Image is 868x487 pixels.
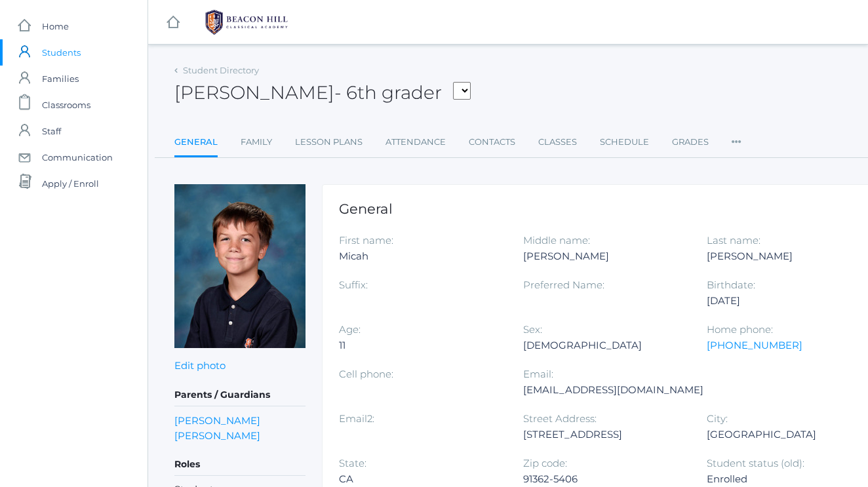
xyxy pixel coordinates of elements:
[339,457,366,469] label: State:
[523,234,590,246] label: Middle name:
[339,338,503,353] div: 11
[174,428,260,443] a: [PERSON_NAME]
[42,144,113,170] span: Communication
[538,129,577,155] a: Classes
[523,338,688,353] div: [DEMOGRAPHIC_DATA]
[672,129,709,155] a: Grades
[174,129,218,157] a: General
[183,65,259,75] a: Student Directory
[523,382,703,398] div: [EMAIL_ADDRESS][DOMAIN_NAME]
[42,39,81,66] span: Students
[334,81,442,104] span: - 6th grader
[523,368,553,380] label: Email:
[469,129,515,155] a: Contacts
[295,129,363,155] a: Lesson Plans
[523,457,567,469] label: Zip code:
[385,129,446,155] a: Attendance
[174,83,471,103] h2: [PERSON_NAME]
[42,13,69,39] span: Home
[707,339,802,351] a: [PHONE_NUMBER]
[174,413,260,428] a: [PERSON_NAME]
[339,368,393,380] label: Cell phone:
[707,457,804,469] label: Student status (old):
[339,279,368,291] label: Suffix:
[339,248,503,264] div: Micah
[174,359,226,372] a: Edit photo
[339,412,374,425] label: Email2:
[197,6,296,39] img: 1_BHCALogos-05.png
[523,323,542,336] label: Sex:
[707,234,760,246] label: Last name:
[241,129,272,155] a: Family
[707,279,755,291] label: Birthdate:
[523,248,688,264] div: [PERSON_NAME]
[339,234,393,246] label: First name:
[707,323,773,336] label: Home phone:
[42,92,90,118] span: Classrooms
[174,184,306,348] img: Micah Bradley
[174,454,306,476] h5: Roles
[523,412,597,425] label: Street Address:
[523,279,604,291] label: Preferred Name:
[174,384,306,406] h5: Parents / Guardians
[600,129,649,155] a: Schedule
[339,471,503,487] div: CA
[523,471,688,487] div: 91362-5406
[339,323,361,336] label: Age:
[42,66,79,92] span: Families
[707,412,728,425] label: City:
[42,118,61,144] span: Staff
[523,427,688,442] div: [STREET_ADDRESS]
[42,170,99,197] span: Apply / Enroll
